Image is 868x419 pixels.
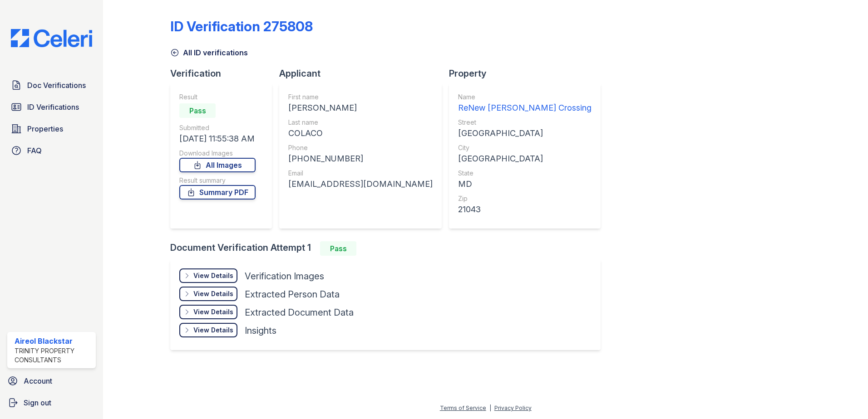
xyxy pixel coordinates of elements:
[24,375,52,386] span: Account
[458,169,592,178] div: State
[440,404,486,411] a: Terms of Service
[27,145,42,156] span: FAQ
[4,394,99,412] a: Sign out
[4,372,99,390] a: Account
[279,67,449,80] div: Applicant
[458,93,592,102] div: Name
[193,271,233,280] div: View Details
[170,18,313,34] div: ID Verification 275808
[179,158,256,172] a: All Images
[7,76,96,94] a: Doc Verifications
[494,404,532,411] a: Privacy Policy
[179,103,216,118] div: Pass
[320,241,356,256] div: Pass
[245,306,354,319] div: Extracted Document Data
[245,270,324,283] div: Verification Images
[7,141,96,160] a: FAQ
[193,307,233,317] div: View Details
[288,102,433,114] div: [PERSON_NAME]
[15,336,92,346] div: Aireol Blackstar
[179,185,256,200] a: Summary PDF
[458,127,592,140] div: [GEOGRAPHIC_DATA]
[449,67,608,80] div: Property
[458,93,592,114] a: Name ReNew [PERSON_NAME] Crossing
[245,324,276,337] div: Insights
[179,123,256,132] div: Submitted
[179,132,256,145] div: [DATE] 11:55:38 AM
[288,118,433,127] div: Last name
[193,326,233,335] div: View Details
[288,143,433,152] div: Phone
[245,288,340,301] div: Extracted Person Data
[458,118,592,127] div: Street
[24,397,51,408] span: Sign out
[170,47,248,58] a: All ID verifications
[179,149,256,158] div: Download Images
[7,98,96,116] a: ID Verifications
[193,289,233,298] div: View Details
[288,178,433,190] div: [EMAIL_ADDRESS][DOMAIN_NAME]
[179,176,256,185] div: Result summary
[179,93,256,102] div: Result
[27,80,86,91] span: Doc Verifications
[458,102,592,114] div: ReNew [PERSON_NAME] Crossing
[288,152,433,165] div: [PHONE_NUMBER]
[288,169,433,178] div: Email
[458,194,592,203] div: Zip
[170,67,279,80] div: Verification
[170,241,608,256] div: Document Verification Attempt 1
[15,346,92,365] div: Trinity Property Consultants
[288,93,433,102] div: First name
[489,404,491,411] div: |
[288,127,433,140] div: COLACO
[7,120,96,138] a: Properties
[458,152,592,165] div: [GEOGRAPHIC_DATA]
[458,143,592,152] div: City
[4,29,99,47] img: CE_Logo_Blue-a8612792a0a2168367f1c8372b55b34899dd931a85d93a1a3d3e32e68fde9ad4.png
[458,178,592,190] div: MD
[458,203,592,216] div: 21043
[27,102,79,112] span: ID Verifications
[27,123,63,134] span: Properties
